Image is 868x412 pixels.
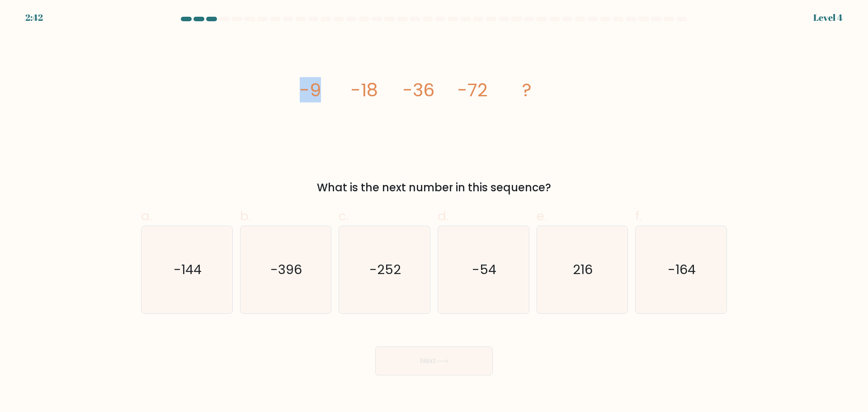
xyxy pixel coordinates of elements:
[300,77,321,103] tspan: -9
[813,11,843,24] div: Level 4
[25,11,43,24] div: 2:42
[472,260,496,279] text: -54
[370,260,401,279] text: -252
[375,346,493,375] button: Next
[635,207,642,225] span: f.
[458,77,488,103] tspan: -72
[141,207,152,225] span: a.
[240,207,251,225] span: b.
[668,260,696,279] text: -164
[339,207,349,225] span: c.
[174,260,202,279] text: -144
[403,77,434,103] tspan: -36
[351,77,378,103] tspan: -18
[537,207,547,225] span: e.
[438,207,448,225] span: d.
[573,260,593,279] text: 216
[271,260,302,279] text: -396
[523,77,532,103] tspan: ?
[146,180,722,196] div: What is the next number in this sequence?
